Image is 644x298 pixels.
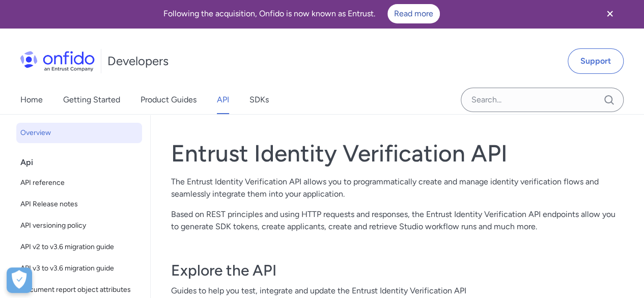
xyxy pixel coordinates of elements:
[107,53,169,69] h1: Developers
[16,123,142,143] a: Overview
[20,198,138,210] span: API Release notes
[20,284,138,296] span: Document report object attributes
[16,258,142,279] a: API v3 to v3.6 migration guide
[16,215,142,236] a: API versioning policy
[16,173,142,193] a: API reference
[7,267,32,293] button: Open Preferences
[171,139,624,168] h1: Entrust Identity Verification API
[249,86,269,114] a: SDKs
[20,177,138,189] span: API reference
[461,88,624,112] input: Onfido search input field
[568,48,624,74] a: Support
[20,262,138,275] span: API v3 to v3.6 migration guide
[387,4,440,23] a: Read more
[141,86,197,114] a: Product Guides
[20,51,95,71] img: Onfido Logo
[16,194,142,214] a: API Release notes
[217,86,229,114] a: API
[20,86,43,114] a: Home
[171,260,624,281] h3: Explore the API
[20,127,138,139] span: Overview
[171,285,624,297] span: Guides to help you test, integrate and update the Entrust Identity Verification API
[20,241,138,253] span: API v2 to v3.6 migration guide
[63,86,120,114] a: Getting Started
[20,152,146,173] div: Api
[12,4,591,23] div: Following the acquisition, Onfido is now known as Entrust.
[171,176,624,200] p: The Entrust Identity Verification API allows you to programmatically create and manage identity v...
[16,237,142,257] a: API v2 to v3.6 migration guide
[591,1,629,26] button: Close banner
[604,8,616,20] svg: Close banner
[20,220,138,232] span: API versioning policy
[7,267,32,293] div: Cookie Preferences
[171,208,624,233] p: Based on REST principles and using HTTP requests and responses, the Entrust Identity Verification...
